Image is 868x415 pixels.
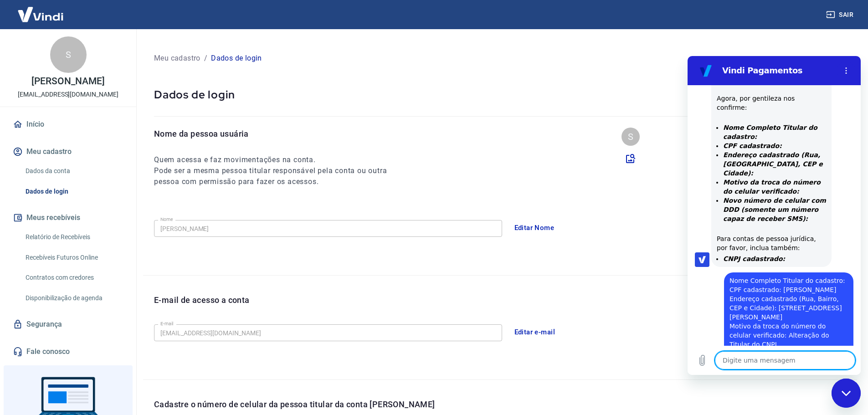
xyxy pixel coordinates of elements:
[154,53,200,64] p: Meu cadastro
[31,77,104,86] p: [PERSON_NAME]
[509,218,560,237] button: Editar Nome
[18,90,118,99] p: [EMAIL_ADDRESS][DOMAIN_NAME]
[11,314,125,334] a: Segurança
[22,228,125,246] a: Relatório de Recebíveis
[154,154,404,165] h6: Quem acessa e faz movimentações na conta.
[50,36,87,73] div: S
[154,294,250,306] p: E-mail de acesso a conta
[154,128,404,140] p: Nome da pessoa usuária
[211,53,262,64] p: Dados de login
[160,320,173,327] label: E-mail
[22,289,125,307] a: Disponibilização de agenda
[36,123,133,139] strong: Motivo da troca do número do celular verificado:
[621,128,640,146] div: S
[22,248,125,267] a: Recebíveis Futuros Online
[832,379,861,408] iframe: Botão para abrir a janela de mensagens, conversa em andamento
[11,142,125,162] button: Meu cadastro
[824,6,857,23] button: Sair
[22,268,125,287] a: Contratos com credores
[154,87,846,102] p: Dados de login
[204,53,207,64] p: /
[160,216,173,223] label: Nome
[11,208,125,228] button: Meus recebíveis
[22,162,125,180] a: Dados da conta
[22,182,125,201] a: Dados de login
[36,95,135,121] strong: Endereço cadastrado (Rua, [GEOGRAPHIC_DATA], CEP e Cidade):
[42,221,158,328] span: Nome Completo Titular do cadastro: CPF cadastrado: [PERSON_NAME] Endereço cadastrado (Rua, Bairro...
[36,86,94,93] strong: CPF cadastrado:
[11,0,70,28] img: Vindi
[154,398,857,410] p: Cadastre o número de celular da pessoa titular da conta [PERSON_NAME]
[11,342,125,362] a: Fale conosco
[36,68,130,84] strong: Nome Completo Titular do cadastro:
[509,323,560,342] button: Editar e-mail
[154,165,404,187] h6: Pode ser a mesma pessoa titular responsável pela conta ou outra pessoa com permissão para fazer o...
[11,114,125,134] a: Início
[36,141,139,166] strong: Novo número de celular com DDD (somente um número capaz de receber SMS):
[5,295,24,313] button: Carregar arquivo
[688,56,861,375] iframe: Janela de mensagens
[36,199,98,206] strong: CNPJ cadastrado:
